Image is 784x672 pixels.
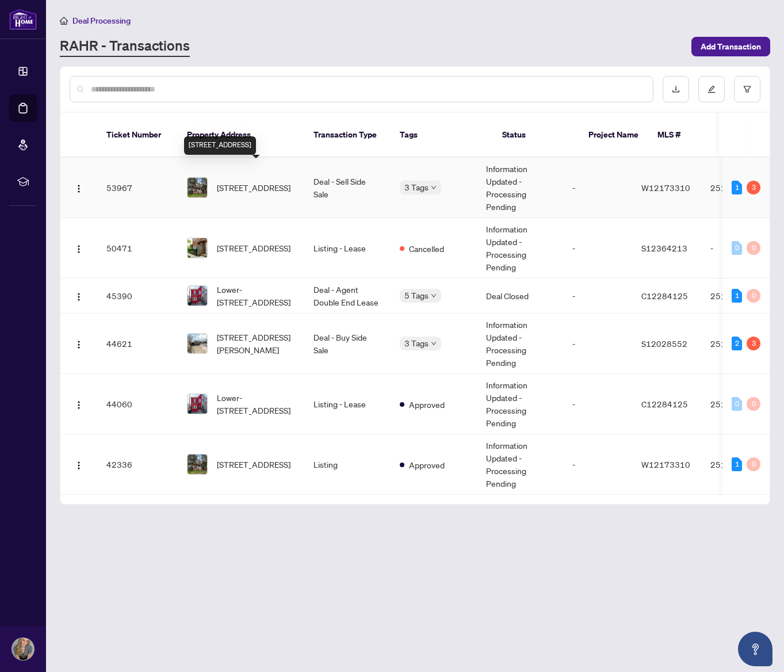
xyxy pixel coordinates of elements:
[409,459,445,471] span: Approved
[701,278,782,314] td: 2511245
[431,341,437,346] span: down
[217,458,290,471] span: [STREET_ADDRESS]
[188,455,207,474] img: thumbnail-img
[493,113,579,158] th: Status
[707,85,716,93] span: edit
[732,457,742,471] div: 1
[477,218,563,278] td: Information Updated - Processing Pending
[563,218,632,278] td: -
[217,331,295,356] span: [STREET_ADDRESS][PERSON_NAME]
[217,283,295,308] span: Lower-[STREET_ADDRESS]
[97,158,178,218] td: 53967
[641,459,690,469] span: W12173310
[732,397,742,411] div: 0
[747,397,760,411] div: 0
[188,334,207,353] img: thumbnail-img
[304,434,391,495] td: Listing
[97,374,178,434] td: 44060
[60,17,68,25] span: home
[672,85,680,93] span: download
[12,638,34,660] img: Profile Icon
[732,181,742,194] div: 1
[217,181,290,194] span: [STREET_ADDRESS]
[563,158,632,218] td: -
[97,434,178,495] td: 42336
[404,289,429,302] span: 5 Tags
[60,36,190,57] a: RAHR - Transactions
[701,218,782,278] td: -
[641,399,688,409] span: C12284125
[663,76,689,102] button: download
[70,455,88,474] button: Logo
[701,374,782,434] td: 2511245
[563,278,632,314] td: -
[477,314,563,374] td: Information Updated - Processing Pending
[9,9,37,30] img: logo
[404,337,429,350] span: 3 Tags
[641,338,687,349] span: S12028552
[74,340,83,349] img: Logo
[409,242,444,255] span: Cancelled
[74,292,83,301] img: Logo
[641,243,687,253] span: S12364213
[70,239,88,257] button: Logo
[97,113,178,158] th: Ticket Number
[734,76,760,102] button: filter
[74,400,83,410] img: Logo
[743,85,751,93] span: filter
[74,461,83,470] img: Logo
[732,241,742,255] div: 0
[97,218,178,278] td: 50471
[70,334,88,353] button: Logo
[304,374,391,434] td: Listing - Lease
[391,113,493,158] th: Tags
[732,337,742,350] div: 2
[409,398,445,411] span: Approved
[698,76,725,102] button: edit
[70,287,88,305] button: Logo
[641,182,690,193] span: W12173310
[747,337,760,350] div: 3
[74,245,83,254] img: Logo
[477,158,563,218] td: Information Updated - Processing Pending
[701,314,782,374] td: 2511935
[701,434,782,495] td: 2515303
[74,184,83,193] img: Logo
[304,314,391,374] td: Deal - Buy Side Sale
[431,185,437,190] span: down
[431,293,437,299] span: down
[563,314,632,374] td: -
[70,178,88,197] button: Logo
[97,314,178,374] td: 44621
[648,113,717,158] th: MLS #
[691,37,770,56] button: Add Transaction
[747,241,760,255] div: 0
[217,242,290,254] span: [STREET_ADDRESS]
[701,37,761,56] span: Add Transaction
[188,286,207,306] img: thumbnail-img
[304,218,391,278] td: Listing - Lease
[477,374,563,434] td: Information Updated - Processing Pending
[404,181,429,194] span: 3 Tags
[304,278,391,314] td: Deal - Agent Double End Lease
[701,158,782,218] td: 2515303 - NS
[188,238,207,258] img: thumbnail-img
[563,374,632,434] td: -
[304,113,391,158] th: Transaction Type
[188,178,207,197] img: thumbnail-img
[217,391,295,417] span: Lower-[STREET_ADDRESS]
[477,434,563,495] td: Information Updated - Processing Pending
[579,113,648,158] th: Project Name
[184,136,256,155] div: [STREET_ADDRESS]
[732,289,742,303] div: 1
[747,457,760,471] div: 0
[97,278,178,314] td: 45390
[188,394,207,414] img: thumbnail-img
[70,395,88,413] button: Logo
[747,181,760,194] div: 3
[477,278,563,314] td: Deal Closed
[72,16,131,26] span: Deal Processing
[304,158,391,218] td: Deal - Sell Side Sale
[563,434,632,495] td: -
[178,113,304,158] th: Property Address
